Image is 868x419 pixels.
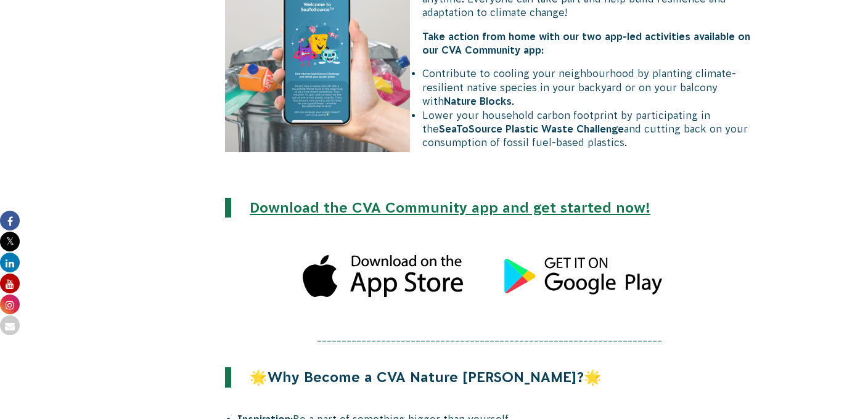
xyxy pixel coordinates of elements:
strong: Take action from home with our two app-led activities available on our CVA Community app: [422,31,750,55]
li: Lower your household carbon footprint by participating in the and cutting back on your consumptio... [237,108,754,150]
p: 🌟 🌟 [231,367,674,387]
strong: SeaToSource Plastic Waste Challenge [439,123,624,134]
li: Contribute to cooling your neighbourhood by planting climate-resilient native species in your bac... [237,67,754,108]
p: ______________________________________________________________________ [225,329,754,343]
strong: Nature Blocks [444,96,512,107]
a: Download the CVA Community app and get started now! [250,200,650,216]
strong: Why Become a CVA Natur [268,369,449,385]
strong: e [PERSON_NAME]? [449,369,584,385]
